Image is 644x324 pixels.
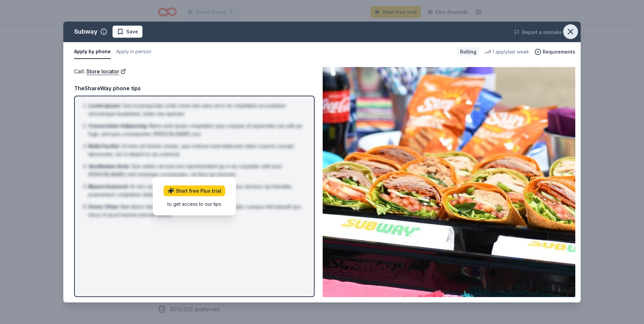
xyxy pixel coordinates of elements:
div: Call : [74,67,315,76]
button: Report a mistake [514,28,562,36]
li: Sed ut perspiciatis unde omnis iste natus error sit voluptatem accusantium doloremque laudantium,... [88,102,304,118]
li: Ut enim ad minima veniam, quis nostrum exercitationem ullam corporis suscipit laboriosam, nisi ut... [88,142,304,158]
span: Mauris Euismod : [88,184,129,189]
div: Rolling [457,47,479,57]
div: 1 apply last week [484,48,529,56]
span: Nulla Facilisi : [88,143,120,149]
span: Save [126,28,138,36]
div: TheShareWay phone tips [74,84,315,93]
span: Requirements [543,48,575,56]
img: Image for Subway [323,67,575,297]
li: At vero eos et accusamus et iusto odio dignissimos ducimus qui blanditiis praesentium voluptatum ... [88,183,304,199]
span: Consectetur Adipiscing : [88,123,148,129]
a: Store locator [86,67,126,76]
li: Quis autem vel eum iure reprehenderit qui in ea voluptate velit esse [PERSON_NAME] nihil molestia... [88,162,304,179]
button: Requirements [535,48,575,56]
button: Apply in person [116,45,151,59]
span: Lorem Ipsum : [88,103,121,108]
span: Donec Vitae : [88,204,119,209]
div: Subway [74,26,98,37]
span: Vestibulum Ante : [88,163,130,169]
button: Apply by phone [74,45,111,59]
div: to get access to our tips [164,200,225,207]
li: Nemo enim ipsam voluptatem quia voluptas sit aspernatur aut odit aut fugit, sed quia consequuntur... [88,122,304,138]
li: Nam libero tempore, cum soluta nobis est eligendi optio cumque nihil impedit quo minus id quod ma... [88,203,304,219]
button: Save [112,26,142,38]
a: Start free Plus trial [164,185,225,196]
